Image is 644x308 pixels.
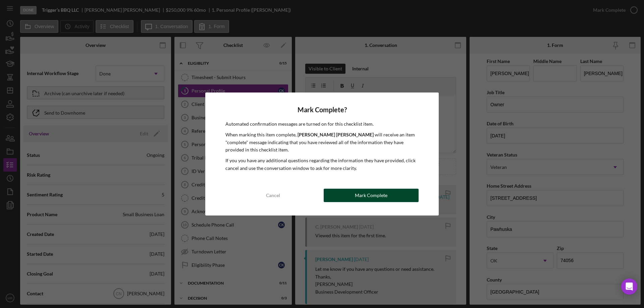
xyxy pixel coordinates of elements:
[225,189,320,202] button: Cancel
[355,189,387,202] div: Mark Complete
[298,132,374,137] b: [PERSON_NAME] [PERSON_NAME]
[225,106,419,114] h4: Mark Complete?
[266,189,280,202] div: Cancel
[225,157,419,172] p: If you you have any additional questions regarding the information they have provided, click canc...
[225,120,419,128] p: Automated confirmation messages are turned on for this checklist item.
[324,189,419,202] button: Mark Complete
[621,279,637,295] div: Open Intercom Messenger
[225,131,419,153] p: When marking this item complete, will receive an item "complete" message indicating that you have...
